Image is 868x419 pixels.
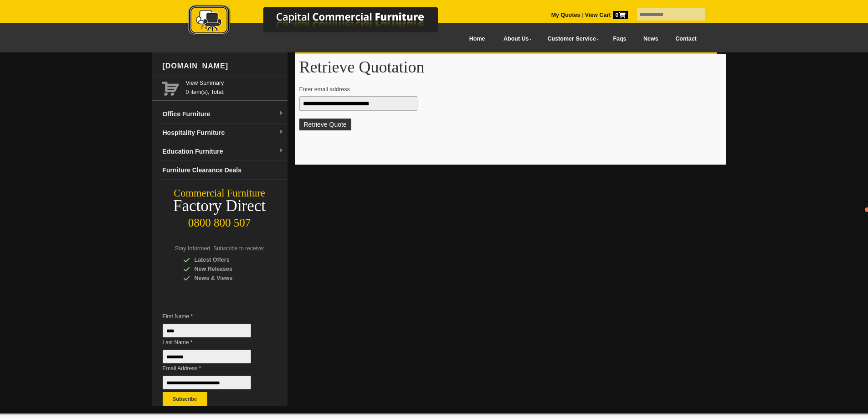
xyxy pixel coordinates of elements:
a: Hospitality Furnituredropdown [159,124,288,142]
span: 0 [613,11,628,19]
input: Last Name * [163,350,251,363]
span: Email Address * [163,364,265,373]
a: Faqs [605,29,635,49]
img: dropdown [278,129,284,135]
h1: Retrieve Quotation [299,58,721,76]
a: View Cart0 [583,12,627,18]
span: First Name * [163,312,265,321]
span: Stay Informed [175,245,211,252]
div: New Releases [183,264,270,274]
a: News [635,29,667,49]
div: 0800 800 507 [152,212,288,229]
button: Subscribe [163,392,207,406]
strong: View Cart [585,12,628,18]
div: Commercial Furniture [152,187,288,200]
a: Customer Service [537,29,604,49]
input: First Name * [163,324,251,337]
a: Capital Commercial Furniture Logo [163,5,482,41]
div: News & Views [183,274,270,283]
span: 0 item(s), Total: [186,78,284,95]
div: [DOMAIN_NAME] [159,52,288,80]
a: Education Furnituredropdown [159,142,288,161]
button: Retrieve Quote [299,119,351,130]
input: Email Address * [163,376,251,389]
p: Enter email address [299,85,713,94]
img: dropdown [278,111,284,116]
img: Capital Commercial Furniture Logo [163,5,482,38]
a: Office Furnituredropdown [159,105,288,124]
a: About Us [493,29,537,49]
a: View Summary [186,78,284,88]
span: Last Name * [163,338,265,347]
img: dropdown [278,148,284,154]
a: My Quotes [551,12,580,18]
div: Factory Direct [152,200,288,212]
div: Latest Offers [183,255,270,264]
span: Subscribe to receive: [213,245,264,252]
a: Contact [667,29,705,49]
a: Furniture Clearance Deals [159,161,288,180]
